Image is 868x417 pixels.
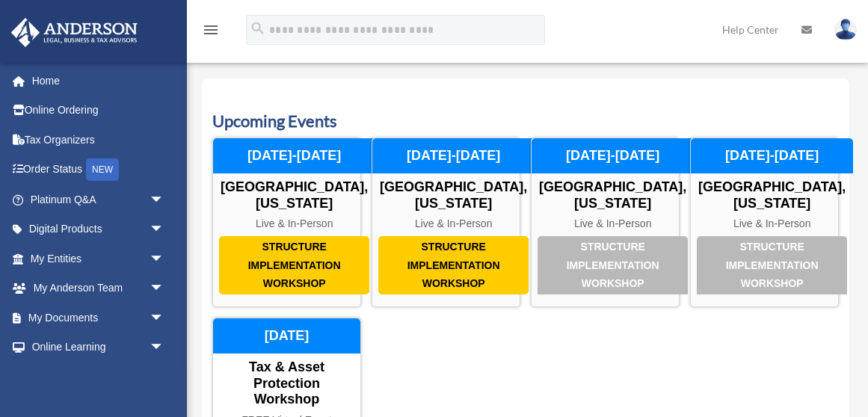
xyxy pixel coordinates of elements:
[834,19,857,40] img: User Pic
[10,96,187,126] a: Online Ordering
[532,217,694,230] div: Live & In-Person
[212,138,361,307] a: Structure Implementation Workshop [GEOGRAPHIC_DATA], [US_STATE] Live & In-Person [DATE]-[DATE]
[372,179,535,211] div: [GEOGRAPHIC_DATA], [US_STATE]
[213,138,375,174] div: [DATE]-[DATE]
[150,185,179,215] span: arrow_drop_down
[10,333,187,362] a: Online Learningarrow_drop_down
[213,359,360,408] div: Tax & Asset Protection Workshop
[219,236,369,294] div: Structure Implementation Workshop
[691,179,853,211] div: [GEOGRAPHIC_DATA], [US_STATE]
[10,244,187,274] a: My Entitiesarrow_drop_down
[691,138,853,174] div: [DATE]-[DATE]
[150,244,179,274] span: arrow_drop_down
[250,20,266,37] i: search
[212,110,839,133] h3: Upcoming Events
[202,21,220,39] i: menu
[213,217,375,230] div: Live & In-Person
[10,274,187,303] a: My Anderson Teamarrow_drop_down
[378,236,529,294] div: Structure Implementation Workshop
[10,303,187,333] a: My Documentsarrow_drop_down
[7,18,142,47] img: Anderson Advisors Platinum Portal
[697,236,847,294] div: Structure Implementation Workshop
[86,158,119,181] div: NEW
[10,66,187,96] a: Home
[202,26,220,39] a: menu
[150,303,179,333] span: arrow_drop_down
[10,185,187,214] a: Platinum Q&Aarrow_drop_down
[532,179,694,211] div: [GEOGRAPHIC_DATA], [US_STATE]
[690,138,839,307] a: Structure Implementation Workshop [GEOGRAPHIC_DATA], [US_STATE] Live & In-Person [DATE]-[DATE]
[150,274,179,304] span: arrow_drop_down
[372,138,535,174] div: [DATE]-[DATE]
[372,217,535,230] div: Live & In-Person
[150,214,179,245] span: arrow_drop_down
[691,217,853,230] div: Live & In-Person
[372,138,520,307] a: Structure Implementation Workshop [GEOGRAPHIC_DATA], [US_STATE] Live & In-Person [DATE]-[DATE]
[531,138,680,307] a: Structure Implementation Workshop [GEOGRAPHIC_DATA], [US_STATE] Live & In-Person [DATE]-[DATE]
[10,362,187,392] a: Billingarrow_drop_down
[150,362,179,392] span: arrow_drop_down
[213,318,360,354] div: [DATE]
[10,214,187,244] a: Digital Productsarrow_drop_down
[213,179,375,211] div: [GEOGRAPHIC_DATA], [US_STATE]
[538,236,688,294] div: Structure Implementation Workshop
[532,138,694,174] div: [DATE]-[DATE]
[10,155,187,185] a: Order StatusNEW
[10,125,187,155] a: Tax Organizers
[150,333,179,363] span: arrow_drop_down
